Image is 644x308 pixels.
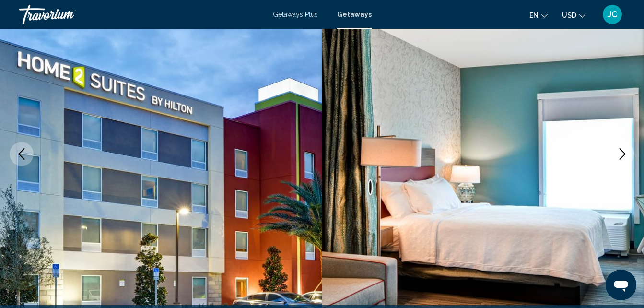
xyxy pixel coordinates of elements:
button: Change currency [562,8,585,22]
button: Change language [529,8,548,22]
span: USD [562,12,576,19]
button: Next image [610,142,634,166]
span: JC [608,10,618,19]
button: Previous image [10,142,34,166]
button: User Menu [600,4,625,24]
a: Travorium [19,5,263,24]
a: Getaways Plus [273,11,318,18]
span: en [529,12,539,19]
a: Getaways [337,11,372,18]
iframe: Button to launch messaging window [606,270,636,300]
